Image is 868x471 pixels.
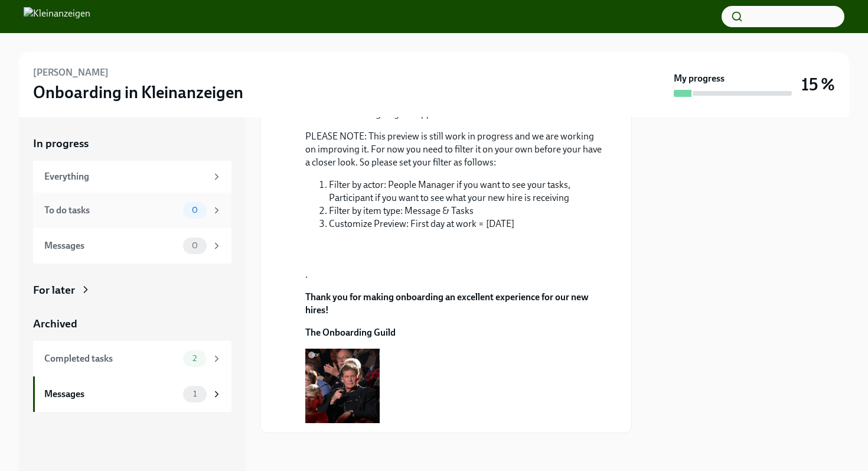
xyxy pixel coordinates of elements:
span: 2 [185,354,204,363]
div: For later [33,282,75,298]
span: 0 [185,241,205,250]
a: To do tasks0 [33,193,231,228]
p: . [305,268,603,281]
p: PLEASE NOTE: This preview is still work in progress and we are working on improving it. For now y... [305,130,603,169]
strong: The Onboarding Guild [305,327,396,338]
a: Archived [33,316,231,332]
span: 0 [185,206,205,215]
h3: 15 % [801,74,835,95]
li: Customize Preview: First day at work = [DATE] [329,217,603,230]
button: Zoom image [305,349,380,423]
div: Messages [44,388,178,401]
div: Messages [44,239,178,252]
strong: My progress [674,72,725,85]
div: To do tasks [44,204,178,217]
h3: Onboarding in Kleinanzeigen [33,82,243,103]
img: Kleinanzeigen [24,7,90,26]
a: Messages1 [33,376,231,412]
li: Filter by actor: People Manager if you want to see your tasks, Participant if you want to see wha... [329,178,603,204]
span: 1 [186,389,204,398]
h6: [PERSON_NAME] [33,66,109,79]
a: Completed tasks2 [33,341,231,376]
a: Messages0 [33,228,231,264]
div: Everything [44,170,207,183]
a: Everything [33,161,231,193]
div: Completed tasks [44,352,178,365]
li: Filter by item type: Message & Tasks [329,204,603,217]
a: For later [33,282,231,298]
a: In progress [33,136,231,151]
strong: Thank you for making onboarding an excellent experience for our new hires! [305,291,589,316]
